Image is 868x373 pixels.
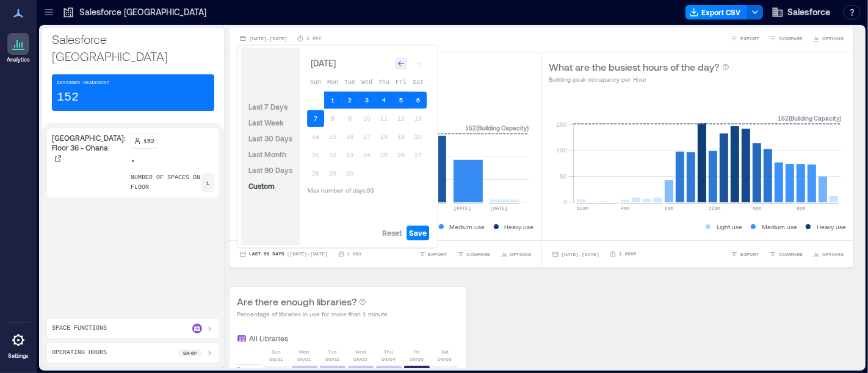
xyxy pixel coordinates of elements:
button: EXPORT [728,248,762,260]
button: 16 [341,128,358,145]
button: Last Week [246,115,286,130]
p: Percentage of libraries in use for more than 1 minute [237,309,388,319]
button: 23 [341,146,358,163]
p: Settings [8,352,29,360]
a: Analytics [3,29,34,67]
p: Space Functions [52,324,107,333]
button: OPTIONS [810,32,846,44]
p: 8a - 6p [183,349,197,357]
button: 19 [392,128,410,145]
button: 12 [392,110,410,127]
div: [DATE] [307,56,339,71]
button: EXPORT [728,32,762,44]
button: EXPORT [416,248,450,260]
th: Saturday [410,73,427,90]
span: Mon [327,79,338,86]
p: What are the busiest hours of the day? [549,60,720,74]
p: Sun [272,348,281,355]
tspan: 50 [559,172,566,180]
p: number of spaces on floor [131,173,201,193]
p: Heavy use [817,222,846,232]
button: 3 [358,91,375,108]
tspan: 0 [563,198,566,205]
text: 12am [577,205,588,211]
button: Last 7 Days [246,99,290,114]
button: Custom [246,179,277,193]
th: Wednesday [358,73,375,90]
p: 1 Hour [619,250,637,258]
span: EXPORT [429,250,447,258]
button: 4 [375,91,392,108]
button: 13 [410,110,427,127]
button: 27 [410,146,427,163]
button: 11 [375,110,392,127]
button: 21 [307,146,324,163]
button: 28 [307,165,324,182]
p: Building peak occupancy per Hour [549,74,729,84]
span: OPTIONS [822,35,844,42]
p: 09/01 [298,355,312,363]
span: Sat [413,79,424,86]
p: Are there enough libraries? [237,294,356,309]
button: Go to previous month [392,55,410,72]
button: Last 30 Days [246,131,295,146]
button: 5 [392,91,410,108]
span: Last Week [248,118,284,127]
button: 7 [307,110,324,127]
p: 09/04 [382,355,396,363]
th: Tuesday [341,73,358,90]
th: Thursday [375,73,392,90]
p: All Libraries [249,333,288,343]
span: OPTIONS [510,250,532,258]
p: Mon [300,348,310,355]
span: Last 90 Days [248,166,292,174]
span: COMPARE [779,35,803,42]
text: 4pm [753,205,762,211]
span: OPTIONS [822,250,844,258]
text: 8pm [797,205,806,211]
span: Last 7 Days [248,102,288,111]
span: EXPORT [740,250,759,258]
button: [DATE]-[DATE] [237,32,289,44]
span: Max number of days: 93 [308,187,374,194]
p: Operating Hours [52,348,107,358]
button: 15 [324,128,341,145]
span: Thu [378,79,389,86]
span: Reset [382,228,402,238]
p: 09/03 [354,355,368,363]
span: [DATE] - [DATE] [562,252,599,257]
text: [DATE] [490,205,508,211]
button: 14 [307,128,324,145]
p: Heavy use [505,222,534,232]
button: 22 [324,146,341,163]
p: Sat [441,348,449,355]
button: 25 [375,146,392,163]
th: Friday [392,73,410,90]
button: 2 [341,91,358,108]
p: Assigned Headcount [57,79,109,87]
text: 4am [621,205,630,211]
p: Analytics [7,56,30,63]
p: 1 Day [306,35,321,42]
button: Salesforce [768,2,834,22]
text: 8am [665,205,674,211]
button: 20 [410,128,427,145]
p: 08/31 [270,355,284,363]
span: Last Month [248,150,286,158]
tspan: 150 [555,121,566,128]
tspan: 100 [555,146,566,154]
button: Last 90 Days [246,163,295,177]
button: COMPARE [455,248,493,260]
button: 8 [324,110,341,127]
span: Fri [396,79,407,86]
button: COMPARE [767,32,805,44]
button: COMPARE [767,248,805,260]
button: 1 [324,91,341,108]
button: 6 [410,91,427,108]
span: Last 30 Days [248,134,292,143]
button: 26 [392,146,410,163]
p: Medium use [762,222,797,232]
button: 17 [358,128,375,145]
span: Tue [344,79,355,86]
text: 12pm [709,205,720,211]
